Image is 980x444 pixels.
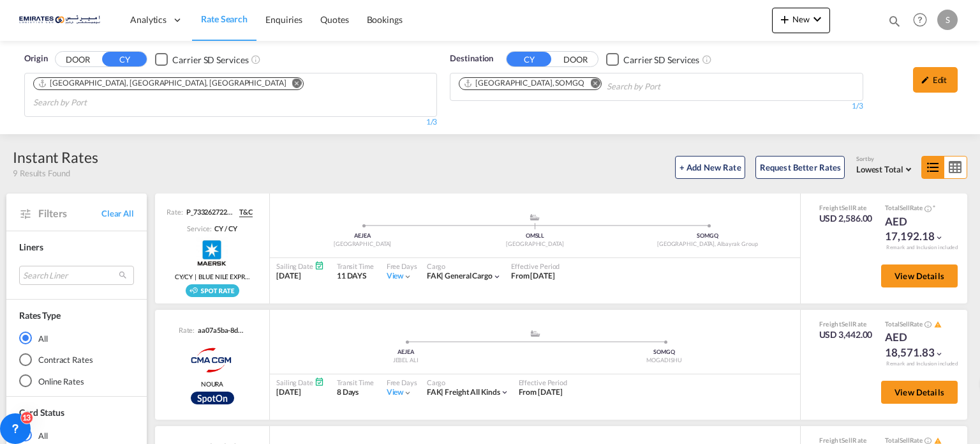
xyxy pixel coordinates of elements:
[607,77,728,97] input: Search by Port
[535,356,794,365] div: MOGADISHU
[193,272,198,281] span: |
[102,52,147,66] button: CY
[315,261,324,270] md-icon: Schedules Available
[819,203,873,212] div: Freight Rate
[885,214,949,245] div: AED 17,192.18
[819,212,873,225] div: USD 2,586.00
[921,75,930,84] md-icon: icon-pencil
[772,8,830,33] button: icon-plus 400-fgNewicon-chevron-down
[535,348,794,356] div: SOMGQ
[937,10,958,30] div: S
[201,13,248,24] span: Rate Search
[19,353,134,366] md-radio-button: Contract Rates
[885,203,949,213] div: Total Rate
[450,52,493,65] span: Destination
[101,208,134,219] span: Clear All
[755,156,845,179] button: Request Better Rates
[842,320,852,328] span: Sell
[19,309,61,322] div: Rates Type
[251,54,261,65] md-icon: Unchecked: Search for CY (Container Yard) services for all selected carriers.Checked : Search for...
[315,377,324,387] md-icon: Schedules Available
[900,436,910,444] span: Sell
[450,101,863,112] div: 1/3
[909,9,937,32] div: Help
[933,320,942,330] button: icon-alert
[403,272,412,281] md-icon: icon-chevron-down
[276,387,324,398] div: [DATE]
[606,52,699,66] md-checkbox: Checkbox No Ink
[932,204,935,211] span: Subject to Remarks
[191,392,234,404] img: CMA_CGM_Spot.png
[195,325,246,335] div: aa07a5ba-8d59-4fb5-b767-a956818a4a6a.f8bdd74e-81ab-3508-93d0-a3a11d1e0c41
[877,244,967,251] div: Remark and Inclusion included
[856,155,915,164] div: Sort by
[276,356,535,365] div: JEBEL ALI
[900,320,910,328] span: Sell
[337,387,374,398] div: 8 Days
[935,233,944,242] md-icon: icon-chevron-down
[881,264,958,287] button: View Details
[403,388,412,397] md-icon: icon-chevron-down
[887,14,902,28] md-icon: icon-magnify
[923,204,932,213] button: Spot Rates are dynamic & can fluctuate with time
[913,67,958,93] div: icon-pencilEdit
[183,207,234,217] div: P_7332627223_P01hsbe3n
[621,232,794,240] div: SOMGQ
[337,378,374,387] div: Transit Time
[13,167,70,179] span: 9 Results Found
[31,73,430,113] md-chips-wrap: Chips container. Use arrow keys to select chips.
[19,429,134,441] md-radio-button: All
[196,237,228,269] img: Maersk Spot
[895,271,944,281] span: View Details
[284,78,303,91] button: Remove
[675,156,745,179] button: + Add New Rate
[441,271,443,280] span: |
[519,387,563,397] span: From [DATE]
[427,271,445,280] span: FAK
[180,344,244,376] img: CMACGM Spot
[191,392,234,404] div: Rollable available
[19,241,43,252] span: Liners
[337,261,374,271] div: Transit Time
[167,207,183,217] span: Rate:
[427,387,445,397] span: FAK
[511,271,555,282] div: From 09 Sep 2025
[528,330,543,337] md-icon: assets/icons/custom/ship-fill.svg
[623,54,699,66] div: Carrier SD Services
[130,13,167,26] span: Analytics
[155,52,248,66] md-checkbox: Checkbox No Ink
[387,261,417,271] div: Free Days
[895,387,944,397] span: View Details
[276,232,449,240] div: AEJEA
[702,54,712,65] md-icon: Unchecked: Search for CY (Container Yard) services for all selected carriers.Checked : Search for...
[24,117,437,128] div: 1/3
[179,325,195,335] span: Rate:
[276,378,324,387] div: Sailing Date
[842,204,852,211] span: Sell
[909,9,931,31] span: Help
[276,240,449,249] div: [GEOGRAPHIC_DATA]
[276,348,535,356] div: AEJEA
[856,164,903,174] span: Lowest Total
[527,214,542,220] md-icon: assets/icons/custom/ship-fill.svg
[38,78,289,89] div: Press delete to remove this chip.
[201,379,224,388] span: NOURA
[19,375,134,388] md-radio-button: Online Rates
[186,284,239,297] div: Rollable available
[38,206,101,220] span: Filters
[387,387,413,398] div: Viewicon-chevron-down
[511,261,560,271] div: Effective Period
[842,436,852,444] span: Sell
[427,378,509,387] div: Cargo
[186,284,239,297] img: Spot_rate_rollable_v2.png
[172,54,248,66] div: Carrier SD Services
[38,78,286,89] div: Port of Jebel Ali, Jebel Ali, AEJEA
[337,271,374,282] div: 11 DAYS
[198,272,249,281] span: BLUE NILE EXPRESS
[276,271,324,282] div: [DATE]
[187,224,211,233] span: Service:
[621,240,794,249] div: [GEOGRAPHIC_DATA], Albayrak Group
[887,14,902,33] div: icon-magnify
[33,93,154,113] input: Search by Port
[276,261,324,271] div: Sailing Date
